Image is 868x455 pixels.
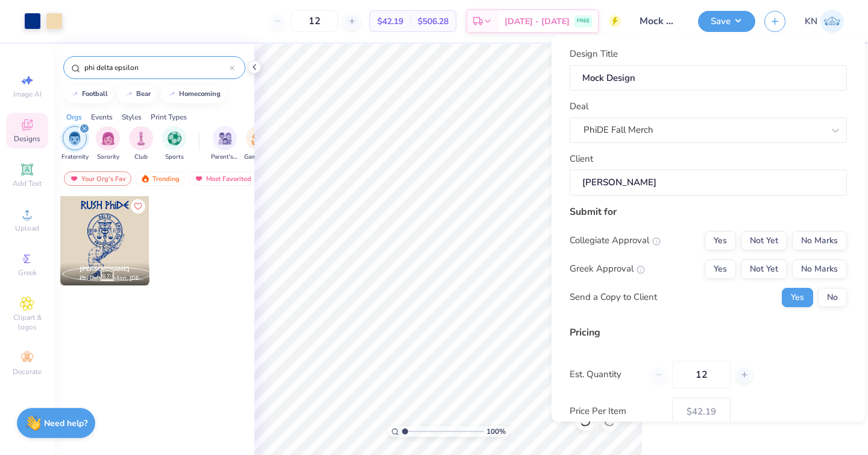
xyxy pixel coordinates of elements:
div: Most Favorited [189,171,257,186]
img: Sorority Image [101,132,115,145]
img: most_fav.gif [194,174,204,183]
button: filter button [61,126,89,162]
img: trend_line.gif [70,91,80,98]
span: Sports [165,153,184,162]
img: trend_line.gif [124,91,134,98]
div: Send a Copy to Client [570,290,657,304]
img: Club Image [134,132,148,145]
span: [DATE] - [DATE] [505,15,570,28]
button: No [818,287,847,307]
button: filter button [211,126,239,162]
img: Fraternity Image [68,132,81,145]
div: Submit for [570,204,847,218]
input: – – [672,360,731,388]
img: Game Day Image [251,132,265,145]
button: Not Yet [741,259,787,278]
div: filter for Sorority [96,126,120,162]
div: Trending [135,171,185,186]
img: trend_line.gif [167,91,177,98]
span: $506.28 [418,15,448,28]
div: Greek Approval [570,262,645,276]
button: Not Yet [741,231,787,250]
span: Game Day [244,153,272,162]
span: Image AI [13,89,42,99]
label: Deal [570,100,588,113]
div: filter for Club [129,126,153,162]
div: Orgs [66,112,82,122]
button: bear [118,85,156,103]
div: football [82,91,108,97]
div: Pricing [570,325,847,339]
span: Club [134,153,148,162]
div: filter for Fraternity [61,126,89,162]
button: No Marks [792,259,847,278]
label: Est. Quantity [570,367,641,381]
button: Yes [705,259,736,278]
img: Kylie Nguyen [820,10,844,33]
button: football [63,85,113,103]
button: filter button [162,126,186,162]
div: bear [136,91,151,97]
div: Events [91,112,113,122]
div: homecoming [179,91,221,97]
span: $42.19 [377,15,403,28]
span: Parent's Weekend [211,153,239,162]
img: Sports Image [168,132,181,145]
button: filter button [96,126,120,162]
input: Untitled Design [630,9,689,33]
div: filter for Sports [162,126,186,162]
div: Collegiate Approval [570,234,661,247]
label: Client [570,151,593,165]
button: homecoming [160,85,226,103]
input: e.g. Ethan Linker [570,170,847,196]
span: Upload [15,223,39,233]
button: Like [131,199,145,214]
img: Parent's Weekend Image [218,132,232,145]
button: Yes [705,231,736,250]
span: [PERSON_NAME] [80,265,130,273]
img: most_fav.gif [69,174,79,183]
div: Print Types [151,112,187,122]
img: trending.gif [140,174,150,183]
button: Yes [782,287,813,307]
button: Save [698,11,755,32]
span: Clipart & logos [6,313,48,332]
span: Add Text [13,179,42,188]
label: Price Per Item [570,404,663,418]
button: filter button [129,126,153,162]
span: Fraternity [61,153,89,162]
button: No Marks [792,231,847,250]
button: filter button [244,126,272,162]
input: Try "Alpha" [83,62,230,74]
span: Greek [18,268,37,278]
a: KN [805,10,844,33]
label: Design Title [570,47,618,61]
div: filter for Game Day [244,126,272,162]
span: 100 % [486,426,506,437]
span: FREE [577,17,590,25]
strong: Need help? [44,418,87,429]
span: Sorority [97,153,119,162]
div: Your Org's Fav [64,171,131,186]
span: Decorate [13,367,42,377]
div: filter for Parent's Weekend [211,126,239,162]
input: – – [291,10,338,32]
div: Styles [122,112,142,122]
span: Phi Delta Epsilon, [GEOGRAPHIC_DATA][US_STATE] [80,274,145,283]
span: Designs [14,134,40,144]
span: KN [805,14,817,28]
